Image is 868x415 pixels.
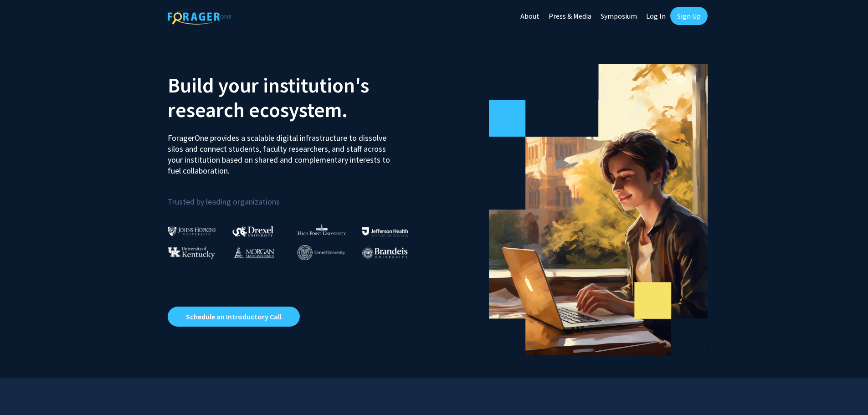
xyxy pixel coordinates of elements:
[362,227,408,236] img: Thomas Jefferson University
[362,247,408,259] img: Brandeis University
[232,246,274,258] img: Morgan State University
[232,226,273,236] img: Drexel University
[168,126,396,176] p: ForagerOne provides a scalable digital infrastructure to dissolve silos and connect students, fac...
[168,246,215,259] img: University of Kentucky
[298,224,346,235] img: High Point University
[168,9,231,25] img: ForagerOne Logo
[298,245,345,260] img: Cornell University
[168,73,427,122] h2: Build your institution's research ecosystem.
[7,374,39,408] iframe: Chat
[670,7,708,25] a: Sign Up
[168,226,216,236] img: Johns Hopkins University
[168,307,300,327] a: Opens in a new tab
[168,184,427,209] p: Trusted by leading organizations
